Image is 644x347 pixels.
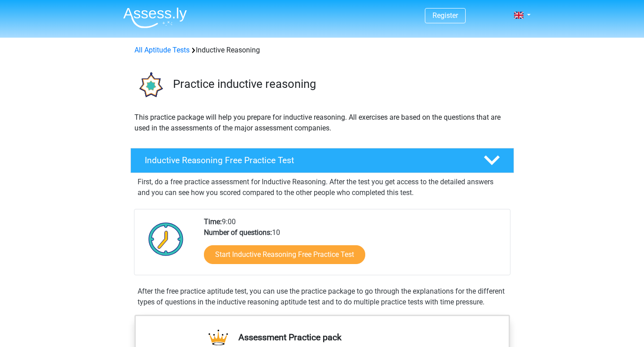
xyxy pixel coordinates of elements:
div: After the free practice aptitude test, you can use the practice package to go through the explana... [134,286,510,308]
img: Assessly [123,7,187,28]
b: Time: [204,217,222,226]
img: Clock [143,217,189,261]
p: This practice package will help you prepare for inductive reasoning. All exercises are based on t... [134,112,510,134]
a: All Aptitude Tests [134,46,190,54]
a: Inductive Reasoning Free Practice Test [127,148,518,173]
a: Start Inductive Reasoning Free Practice Test [204,245,365,264]
div: Inductive Reasoning [131,45,514,56]
p: First, do a free practice assessment for Inductive Reasoning. After the test you get access to th... [138,177,507,198]
a: Register [432,11,458,20]
img: inductive reasoning [131,66,169,104]
h4: Inductive Reasoning Free Practice Test [145,155,469,165]
b: Number of questions: [204,228,272,237]
h3: Practice inductive reasoning [173,77,507,91]
div: 9:00 10 [197,217,510,275]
